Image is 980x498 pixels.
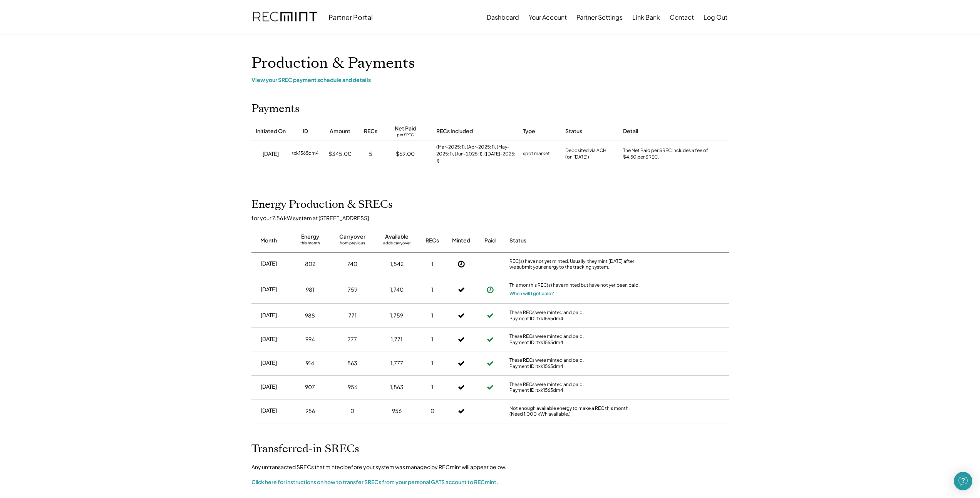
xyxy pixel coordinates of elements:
[484,284,496,296] button: Payment approved, but not yet initiated.
[306,359,314,367] div: 914
[509,282,640,290] div: This month's REC(s) have minted but have not yet been paid.
[390,383,404,391] div: 1,863
[253,4,317,30] img: recmint-logotype%403x.png
[509,237,640,244] div: Status
[305,383,315,391] div: 907
[523,150,550,158] div: spot market
[328,13,373,22] div: Partner Portal
[383,241,410,248] div: adds carryover
[390,359,403,367] div: 1,777
[347,359,357,367] div: 863
[529,10,567,25] button: Your Account
[364,127,377,135] div: RECs
[261,383,277,391] div: [DATE]
[390,312,403,319] div: 1,759
[431,312,433,319] div: 1
[303,127,308,135] div: ID
[484,237,496,244] div: Paid
[305,336,315,343] div: 994
[392,407,402,415] div: 956
[251,76,729,83] div: View your SREC payment schedule and details
[328,150,352,158] div: $345.00
[452,237,470,244] div: Minted
[256,127,286,135] div: Initiated On
[509,405,640,417] div: Not enough available energy to make a REC this month. (Need 1,000 kWh available.)
[431,407,434,415] div: 0
[251,463,506,471] div: Any untransacted SRECs that minted before your system was managed by RECmint will appear below.
[426,237,439,244] div: RECs
[670,10,694,25] button: Contact
[436,127,473,135] div: RECs Included
[704,10,727,25] button: Log Out
[565,147,606,160] div: Deposited via ACH (on [DATE])
[395,125,416,132] div: Net Paid
[261,359,277,367] div: [DATE]
[431,359,433,367] div: 1
[292,150,319,158] div: txk1565dm4
[261,286,277,293] div: [DATE]
[523,127,535,135] div: Type
[456,258,467,270] button: Not Yet Minted
[509,258,640,270] div: REC(s) have not yet minted. Usually, they mint [DATE] after we submit your energy to the tracking...
[251,443,359,456] h2: Transferred-in SRECs
[431,336,433,343] div: 1
[350,407,354,415] div: 0
[431,383,433,391] div: 1
[390,260,404,268] div: 1,542
[431,286,433,294] div: 1
[263,150,279,158] div: [DATE]
[347,260,357,268] div: 740
[251,54,729,72] h1: Production & Payments
[261,260,277,267] div: [DATE]
[305,312,315,319] div: 988
[348,383,357,391] div: 956
[509,309,640,321] div: These RECs were minted and paid. Payment ID: txk1565dm4
[369,150,372,158] div: 5
[301,233,319,241] div: Energy
[391,336,402,343] div: 1,771
[632,10,660,25] button: Link Bank
[330,127,350,135] div: Amount
[431,260,433,268] div: 1
[251,478,498,486] div: Click here for instructions on how to transfer SRECs from your personal GATS account to RECmint.
[306,286,314,294] div: 981
[397,132,414,138] div: per SREC
[390,286,404,294] div: 1,740
[339,233,365,241] div: Carryover
[348,286,357,294] div: 759
[509,290,554,297] button: When will I get paid?
[565,127,582,135] div: Status
[385,233,409,241] div: Available
[261,407,277,414] div: [DATE]
[509,357,640,369] div: These RECs were minted and paid. Payment ID: txk1565dm4
[348,336,357,343] div: 777
[509,381,640,393] div: These RECs were minted and paid. Payment ID: txk1565dm4
[300,241,320,248] div: this month
[251,214,737,221] div: for your 7.56 kW system at [STREET_ADDRESS]
[305,407,315,415] div: 956
[251,198,393,211] h2: Energy Production & SRECs
[261,335,277,343] div: [DATE]
[348,312,357,319] div: 771
[623,147,712,160] div: The Net Paid per SREC includes a fee of $4.50 per SREC.
[623,127,638,135] div: Detail
[251,102,300,115] h2: Payments
[576,10,623,25] button: Partner Settings
[487,10,519,25] button: Dashboard
[340,241,365,248] div: from previous
[305,260,315,268] div: 802
[436,144,515,164] div: (Mar-2025: 1), (Apr-2025: 1), (May-2025: 1), (Jun-2025: 1), ([DATE]-2025: 1)
[396,150,415,158] div: $69.00
[954,472,972,490] div: Open Intercom Messenger
[509,333,640,345] div: These RECs were minted and paid. Payment ID: txk1565dm4
[261,311,277,319] div: [DATE]
[260,237,277,244] div: Month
